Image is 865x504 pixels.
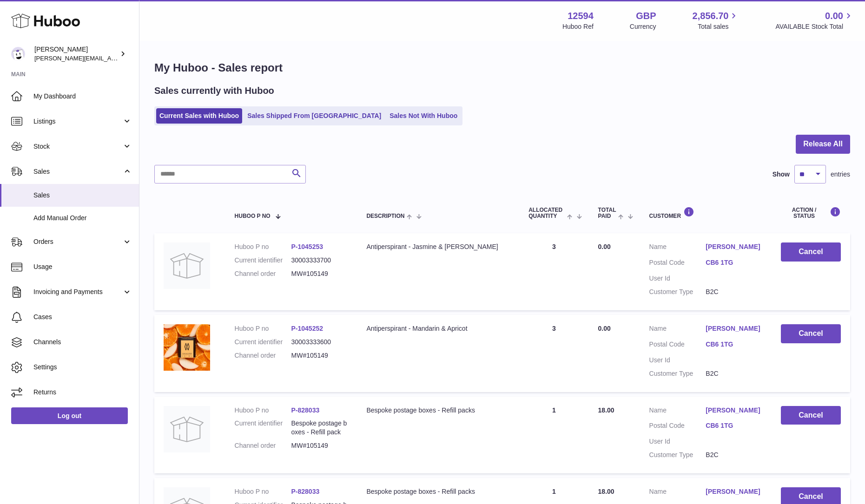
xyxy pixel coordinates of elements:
[706,421,762,430] a: CB6 1TG
[33,237,122,246] span: Orders
[649,451,706,459] dt: Customer Type
[649,487,706,498] dt: Name
[366,324,510,333] div: Antiperspirant - Mandarin & Apricot
[649,207,762,219] div: Customer
[706,369,762,378] dd: B2C
[598,243,611,250] span: 0.00
[33,363,132,372] span: Settings
[291,419,348,437] dd: Bespoke postage boxes - Refill pack
[366,242,510,251] div: Antiperspirant - Jasmine & [PERSON_NAME]
[366,487,510,496] div: Bespoke postage boxes - Refill packs
[775,10,854,31] a: 0.00 AVAILABLE Stock Total
[649,356,706,365] dt: User Id
[33,313,132,321] span: Cases
[33,288,122,296] span: Invoicing and Payments
[598,207,616,219] span: Total paid
[649,340,706,351] dt: Postal Code
[291,488,320,495] a: P-828033
[154,60,850,75] h1: My Huboo - Sales report
[235,256,291,265] dt: Current identifier
[706,340,762,349] a: CB6 1TG
[291,243,324,250] a: P-1045253
[562,22,594,31] div: Huboo Ref
[598,406,614,414] span: 18.00
[33,167,122,176] span: Sales
[519,315,588,392] td: 3
[636,10,656,22] strong: GBP
[706,258,762,267] a: CB6 1TG
[781,207,841,219] div: Action / Status
[235,269,291,278] dt: Channel order
[291,256,348,265] dd: 30003333700
[693,10,729,22] span: 2,856.70
[291,351,348,360] dd: MW#105149
[164,324,210,371] img: 125941754688744.jpg
[649,324,706,335] dt: Name
[649,421,706,432] dt: Postal Code
[775,22,854,31] span: AVAILABLE Stock Total
[33,214,132,223] span: Add Manual Order
[598,325,611,332] span: 0.00
[11,407,128,424] a: Log out
[164,406,210,452] img: no-photo.jpg
[291,269,348,278] dd: MW#105149
[33,191,132,200] span: Sales
[386,108,461,124] a: Sales Not With Huboo
[235,351,291,360] dt: Channel order
[630,22,656,31] div: Currency
[33,338,132,347] span: Channels
[706,242,762,251] a: [PERSON_NAME]
[706,324,762,333] a: [PERSON_NAME]
[33,142,122,151] span: Stock
[34,45,118,63] div: [PERSON_NAME]
[781,406,841,425] button: Cancel
[33,262,132,271] span: Usage
[568,10,594,22] strong: 12594
[649,274,706,283] dt: User Id
[796,135,850,154] button: Release All
[706,487,762,496] a: [PERSON_NAME]
[235,213,271,219] span: Huboo P no
[649,406,706,417] dt: Name
[235,441,291,450] dt: Channel order
[781,324,841,343] button: Cancel
[291,338,348,347] dd: 30003333600
[235,324,291,333] dt: Huboo P no
[291,406,320,414] a: P-828033
[781,242,841,262] button: Cancel
[519,233,588,310] td: 3
[831,170,850,179] span: entries
[235,242,291,251] dt: Huboo P no
[235,487,291,496] dt: Huboo P no
[693,10,740,31] a: 2,856.70 Total sales
[706,288,762,296] dd: B2C
[649,369,706,378] dt: Customer Type
[698,22,739,31] span: Total sales
[706,406,762,415] a: [PERSON_NAME]
[366,406,510,415] div: Bespoke postage boxes - Refill packs
[291,325,324,332] a: P-1045252
[33,117,122,126] span: Listings
[235,406,291,415] dt: Huboo P no
[33,388,132,397] span: Returns
[164,242,210,289] img: no-photo.jpg
[528,207,565,219] span: ALLOCATED Quantity
[706,451,762,459] dd: B2C
[235,338,291,347] dt: Current identifier
[598,488,614,495] span: 18.00
[33,92,132,101] span: My Dashboard
[291,441,348,450] dd: MW#105149
[649,242,706,254] dt: Name
[154,85,274,97] h2: Sales currently with Huboo
[34,54,186,62] span: [PERSON_NAME][EMAIL_ADDRESS][DOMAIN_NAME]
[366,213,404,219] span: Description
[11,47,25,61] img: owen@wearemakewaves.com
[156,108,242,124] a: Current Sales with Huboo
[235,419,291,437] dt: Current identifier
[244,108,384,124] a: Sales Shipped From [GEOGRAPHIC_DATA]
[649,258,706,269] dt: Postal Code
[649,288,706,296] dt: Customer Type
[649,437,706,446] dt: User Id
[519,397,588,474] td: 1
[825,10,843,22] span: 0.00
